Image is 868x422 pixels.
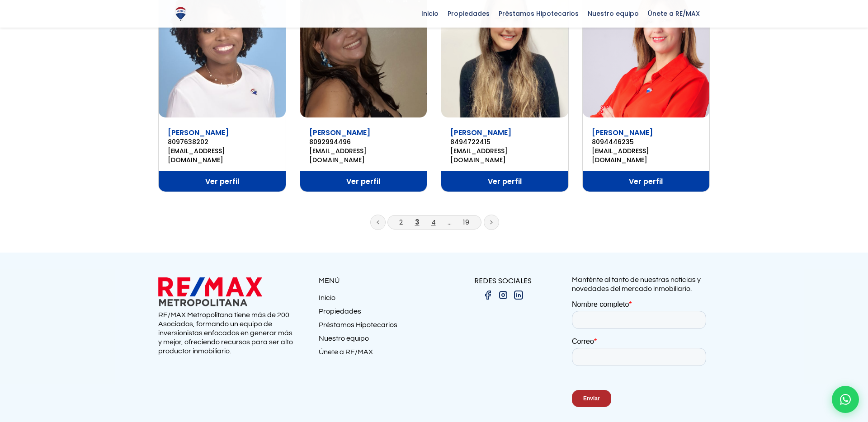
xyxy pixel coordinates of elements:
a: [EMAIL_ADDRESS][DOMAIN_NAME] [168,146,277,164]
img: Logo de REMAX [173,6,189,22]
span: Propiedades [443,7,494,20]
p: MENÚ [319,275,434,286]
p: Manténte al tanto de nuestras noticias y novedades del mercado inmobiliario. [572,275,710,293]
a: 4 [431,217,436,227]
span: Nuestro equipo [583,7,643,20]
a: 19 [463,217,469,227]
a: Inicio [319,293,434,307]
a: Ver perfil [159,171,286,192]
img: linkedin.png [513,290,524,300]
a: Propiedades [319,307,434,320]
a: Préstamos Hipotecarios [319,320,434,334]
a: ... [448,217,452,227]
a: [PERSON_NAME] [168,127,229,138]
span: Únete a RE/MAX [643,7,704,20]
a: Ver perfil [583,171,710,192]
p: RE/MAX Metropolitana tiene más de 200 Asociados, formando un equipo de inversionistas enfocados e... [158,310,296,356]
a: 8494722415 [450,137,559,146]
a: [PERSON_NAME] [309,127,370,138]
img: instagram.png [498,290,509,300]
span: Préstamos Hipotecarios [494,7,583,20]
a: [EMAIL_ADDRESS][DOMAIN_NAME] [592,146,701,164]
a: 8094446235 [592,137,701,146]
img: facebook.png [482,290,493,300]
a: [PERSON_NAME] [450,127,511,138]
a: Nuestro equipo [319,334,434,347]
a: Únete a RE/MAX [319,347,434,361]
a: Ver perfil [441,171,568,192]
a: 2 [399,217,403,227]
span: Inicio [417,7,443,20]
a: 8092994496 [309,137,418,146]
a: 8097638202 [168,137,277,146]
a: 3 [415,217,420,227]
a: Ver perfil [300,171,427,192]
a: [PERSON_NAME] [592,127,653,138]
p: REDES SOCIALES [434,275,572,286]
a: [EMAIL_ADDRESS][DOMAIN_NAME] [450,146,559,164]
img: remax metropolitana logo [158,275,262,308]
a: [EMAIL_ADDRESS][DOMAIN_NAME] [309,146,418,164]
